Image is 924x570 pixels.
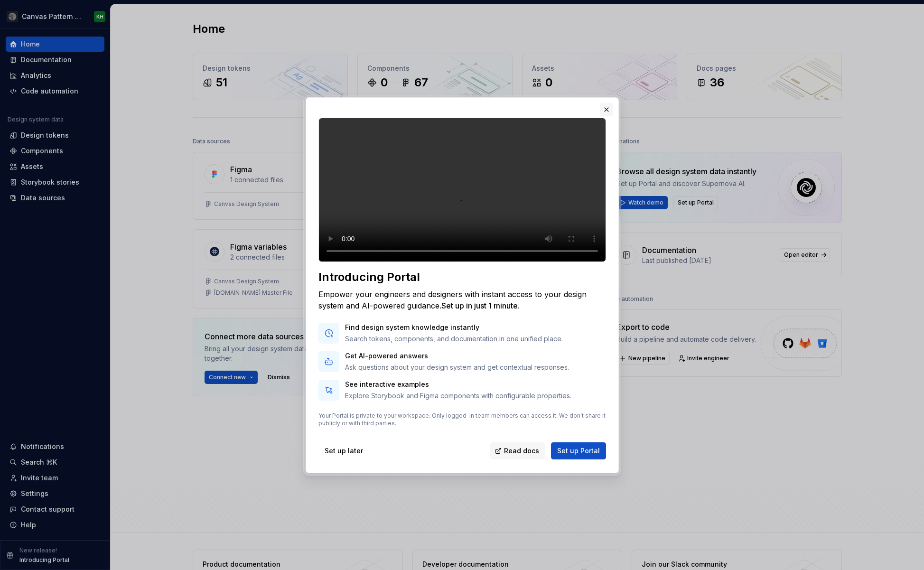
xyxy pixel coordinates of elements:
p: Your Portal is private to your workspace. Only logged-in team members can access it. We don't sha... [318,412,606,427]
p: Ask questions about your design system and get contextual responses. [345,363,569,372]
span: Set up later [325,446,363,456]
p: Get AI-powered answers [345,351,569,361]
p: See interactive examples [345,380,571,389]
div: Empower your engineers and designers with instant access to your design system and AI-powered gui... [318,289,606,311]
p: Explore Storybook and Figma components with configurable properties. [345,391,571,401]
span: Set up in just 1 minute. [441,301,520,310]
button: Set up later [318,442,369,459]
p: Find design system knowledge instantly [345,323,563,332]
a: Read docs [490,442,545,459]
span: Set up Portal [557,446,600,456]
span: Read docs [504,446,539,456]
p: Search tokens, components, and documentation in one unified place. [345,334,563,344]
button: Set up Portal [551,442,606,459]
div: Introducing Portal [318,270,606,285]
